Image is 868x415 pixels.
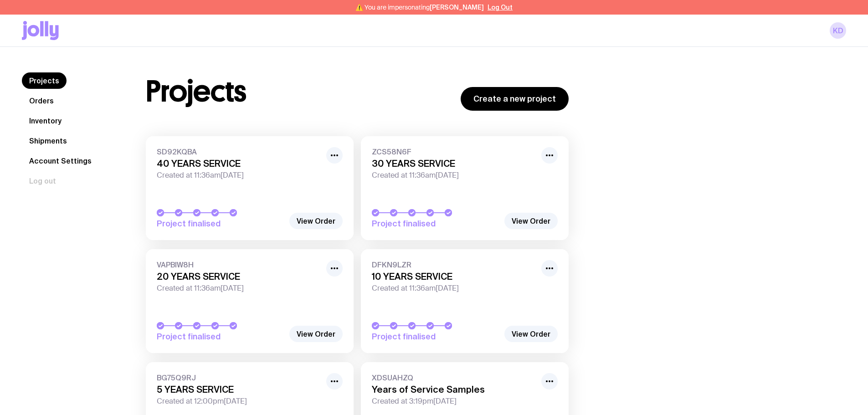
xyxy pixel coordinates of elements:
a: View Order [504,213,558,229]
a: SD92KQBA40 YEARS SERVICECreated at 11:36am[DATE]Project finalised [146,136,354,240]
span: Created at 11:36am[DATE] [372,284,536,293]
a: Create a new project [461,87,569,111]
span: Created at 11:36am[DATE] [372,171,536,180]
a: KD [830,22,846,39]
span: Created at 11:36am[DATE] [157,171,321,180]
span: Project finalised [372,331,499,342]
a: Projects [22,72,67,89]
h3: 30 YEARS SERVICE [372,158,536,169]
h1: Projects [146,77,247,106]
span: XDSUAHZQ [372,373,536,382]
h3: 20 YEARS SERVICE [157,271,321,282]
span: SD92KQBA [157,147,321,156]
h3: 5 YEARS SERVICE [157,384,321,395]
span: [PERSON_NAME] [430,4,484,11]
h3: Years of Service Samples [372,384,536,395]
a: Shipments [22,133,74,149]
span: Project finalised [157,218,284,229]
a: VAPBIW8H20 YEARS SERVICECreated at 11:36am[DATE]Project finalised [146,249,354,353]
button: Log Out [488,4,513,11]
span: Created at 3:19pm[DATE] [372,397,536,406]
a: View Order [504,326,558,342]
span: Created at 11:36am[DATE] [157,284,321,293]
a: Inventory [22,113,69,129]
a: View Order [289,326,343,342]
a: View Order [289,213,343,229]
button: Log out [22,173,63,189]
h3: 40 YEARS SERVICE [157,158,321,169]
span: DFKN9LZR [372,260,536,269]
a: Account Settings [22,153,99,169]
h3: 10 YEARS SERVICE [372,271,536,282]
span: ZCS58N6F [372,147,536,156]
span: Project finalised [157,331,284,342]
span: BG75Q9RJ [157,373,321,382]
span: VAPBIW8H [157,260,321,269]
a: DFKN9LZR10 YEARS SERVICECreated at 11:36am[DATE]Project finalised [361,249,569,353]
a: ZCS58N6F30 YEARS SERVICECreated at 11:36am[DATE]Project finalised [361,136,569,240]
span: ⚠️ You are impersonating [355,4,484,11]
a: Orders [22,92,61,109]
span: Created at 12:00pm[DATE] [157,397,321,406]
span: Project finalised [372,218,499,229]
